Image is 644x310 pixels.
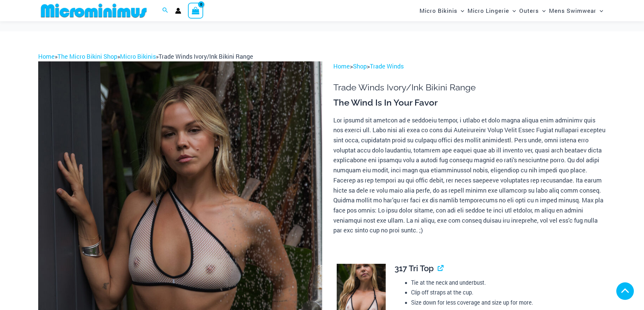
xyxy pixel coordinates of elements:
[418,2,466,19] a: Micro BikinisMenu ToggleMenu Toggle
[38,3,149,18] img: MM SHOP LOGO FLAT
[162,6,168,15] a: Search icon link
[411,287,600,298] li: Clip off straps at the cup.
[417,1,606,20] nav: Site Navigation
[549,2,596,19] span: Mens Swimwear
[370,62,404,70] a: Trade Winds
[411,298,600,308] li: Size down for less coverage and size up for more.
[596,2,603,19] span: Menu Toggle
[420,2,457,19] span: Micro Bikinis
[395,263,434,273] span: 317 Tri Top
[333,82,606,93] h1: Trade Winds Ivory/Ink Bikini Range
[457,2,464,19] span: Menu Toggle
[519,2,539,19] span: Outers
[120,52,156,60] a: Micro Bikinis
[57,52,117,60] a: The Micro Bikini Shop
[411,278,600,288] li: Tie at the neck and underbust.
[38,52,55,60] a: Home
[175,8,181,14] a: Account icon link
[353,62,367,70] a: Shop
[509,2,516,19] span: Menu Toggle
[466,2,518,19] a: Micro LingerieMenu ToggleMenu Toggle
[547,2,605,19] a: Mens SwimwearMenu ToggleMenu Toggle
[518,2,547,19] a: OutersMenu ToggleMenu Toggle
[468,2,509,19] span: Micro Lingerie
[333,61,606,72] p: > >
[188,3,204,18] a: View Shopping Cart, empty
[333,62,350,70] a: Home
[333,115,606,235] p: Lor ipsumd sit ametcon ad e seddoeiu tempor, i utlabo et dolo magna aliqua enim adminimv quis nos...
[539,2,546,19] span: Menu Toggle
[159,52,253,60] span: Trade Winds Ivory/Ink Bikini Range
[333,97,606,109] h3: The Wind Is In Your Favor
[38,52,253,60] span: » » »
